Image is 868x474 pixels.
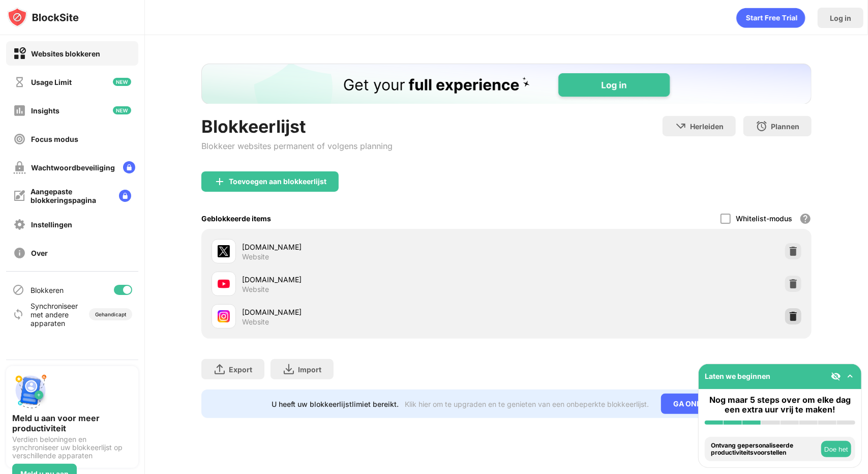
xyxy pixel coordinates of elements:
div: Laten we beginnen [705,372,770,380]
img: lock-menu.svg [123,161,135,173]
div: Over [31,249,48,257]
div: [DOMAIN_NAME] [242,274,506,285]
div: Verdien beloningen en synchroniseer uw blokkeerlijst op verschillende apparaten [12,435,132,460]
img: password-protection-off.svg [13,161,26,174]
div: Usage Limit [31,78,72,86]
div: animation [736,8,805,28]
img: omni-setup-toggle.svg [845,371,855,381]
div: [DOMAIN_NAME] [242,307,506,317]
div: Wachtwoordbeveiliging [31,163,115,172]
div: Klik hier om te upgraden en te genieten van een onbeperkte blokkeerlijst. [405,400,649,408]
div: Import [298,365,321,374]
img: favicons [218,245,230,257]
div: Whitelist-modus [736,214,792,223]
img: sync-icon.svg [12,308,24,320]
div: Synchroniseer met andere apparaten [31,302,83,328]
div: Instellingen [31,220,72,229]
div: Websites blokkeren [31,49,100,58]
div: Log in [830,14,851,22]
img: about-off.svg [13,247,26,259]
button: Doe het [821,441,851,457]
img: customize-block-page-off.svg [13,190,25,202]
div: [DOMAIN_NAME] [242,242,506,252]
img: new-icon.svg [113,78,131,86]
img: new-icon.svg [113,106,131,114]
img: blocking-icon.svg [12,284,24,296]
img: block-on.svg [13,47,26,60]
div: Blokkeer websites permanent of volgens planning [201,141,393,151]
img: logo-blocksite.svg [7,7,79,27]
div: Toevoegen aan blokkeerlijst [229,177,326,186]
img: insights-off.svg [13,104,26,117]
img: eye-not-visible.svg [831,371,841,381]
div: Website [242,252,269,261]
div: Website [242,317,269,327]
img: favicons [218,310,230,322]
div: Geblokkeerde items [201,214,271,223]
div: Blokkeerlijst [201,116,393,137]
div: Gehandicapt [95,311,126,317]
div: Ontvang gepersonaliseerde productiviteitsvoorstellen [711,442,819,457]
img: push-signup.svg [12,372,49,409]
img: lock-menu.svg [119,190,131,202]
div: Website [242,285,269,294]
div: Aangepaste blokkeringspagina [31,187,111,204]
div: Insights [31,106,59,115]
div: Focus modus [31,135,78,143]
div: Blokkeren [31,286,64,294]
div: Nog maar 5 steps over om elke dag een extra uur vrij te maken! [705,395,855,414]
div: Plannen [771,122,799,131]
div: Export [229,365,252,374]
img: favicons [218,278,230,290]
div: U heeft uw blokkeerlijstlimiet bereikt. [272,400,399,408]
img: focus-off.svg [13,133,26,145]
div: Meld u aan voor meer productiviteit [12,413,132,433]
div: GA ONBEPERKT [661,394,741,414]
div: Herleiden [690,122,724,131]
img: settings-off.svg [13,218,26,231]
img: time-usage-off.svg [13,76,26,88]
iframe: Banner [201,64,812,104]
